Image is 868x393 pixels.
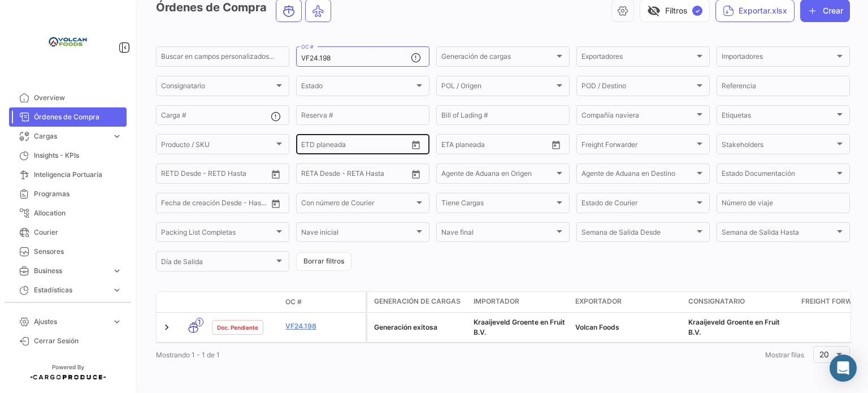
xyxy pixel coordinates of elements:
button: Open calendar [267,166,284,183]
span: Importador [474,296,519,306]
input: Hasta [189,201,240,209]
button: Open calendar [407,136,424,153]
span: Agente de Aduana en Origen [441,171,554,179]
span: Nave inicial [301,230,414,238]
button: Open calendar [407,166,424,183]
span: expand_more [112,285,122,295]
span: Etiquetas [722,113,835,121]
a: Programas [9,184,127,204]
span: Consignatario [688,296,745,306]
span: Estadísticas [34,285,107,295]
span: POD / Destino [581,84,695,92]
span: Overview [34,93,122,103]
span: 1 [196,318,203,326]
span: Freight Forwarder [581,142,695,150]
datatable-header-cell: Estado Doc. [207,297,281,306]
span: ✓ [692,6,702,16]
span: Ajustes [34,317,107,327]
span: expand_more [112,266,122,276]
span: POL / Origen [441,84,554,92]
span: Con número de Courier [301,201,414,209]
span: Estado Documentación [722,171,835,179]
button: Borrar filtros [296,252,351,271]
span: Semana de Salida Desde [581,230,695,238]
span: Inteligencia Portuaria [34,170,122,180]
input: Desde [161,171,181,179]
span: Sensores [34,247,122,257]
input: Desde [441,142,462,150]
input: Hasta [329,142,380,150]
button: Open calendar [267,195,284,212]
span: visibility_off [647,4,661,18]
span: Kraaijeveld Groente en Fruit B.V. [474,318,565,336]
input: Hasta [189,171,240,179]
datatable-header-cell: Consignatario [684,292,797,312]
span: Agente de Aduana en Destino [581,171,695,179]
span: 20 [819,349,829,359]
span: Business [34,266,107,276]
span: Importadores [722,54,835,62]
span: Mostrar filas [765,351,804,359]
input: Hasta [329,171,380,179]
span: OC # [285,297,302,307]
span: Día de Salida [161,260,274,267]
datatable-header-cell: Generación de cargas [367,292,469,312]
input: Desde [301,171,322,179]
input: Desde [161,201,181,209]
span: Programas [34,189,122,199]
input: Hasta [470,142,520,150]
span: Allocation [34,208,122,218]
span: Semana de Salida Hasta [722,230,835,238]
span: Packing List Completas [161,230,274,238]
span: Volcan Foods [575,323,619,331]
span: Cerrar Sesión [34,336,122,346]
span: Tiene Cargas [441,201,554,209]
a: Órdenes de Compra [9,107,127,127]
span: Estado [301,84,414,92]
span: Consignatario [161,84,274,92]
input: Desde [301,142,322,150]
span: Nave final [441,230,554,238]
a: Sensores [9,242,127,261]
span: Doc. Pendiente [217,323,258,332]
span: Insights - KPIs [34,150,122,161]
span: Stakeholders [722,142,835,150]
a: VF24.198 [285,321,361,331]
a: Inteligencia Portuaria [9,165,127,184]
span: Exportador [575,296,622,306]
span: Estado de Courier [581,201,695,209]
span: Kraaijeveld Groente en Fruit B.V. [688,318,780,336]
button: Open calendar [548,136,565,153]
span: Exportadores [581,54,695,62]
span: Generación de cargas [441,54,554,62]
datatable-header-cell: Importador [469,292,571,312]
span: Cargas [34,131,107,141]
a: Expand/Collapse Row [161,322,172,333]
a: Allocation [9,204,127,223]
a: Courier [9,223,127,242]
span: Courier [34,227,122,237]
span: Compañía naviera [581,113,695,121]
div: Abrir Intercom Messenger [830,355,857,382]
span: expand_more [112,317,122,327]
datatable-header-cell: Exportador [571,292,684,312]
a: Overview [9,88,127,107]
datatable-header-cell: OC # [281,292,366,312]
span: Mostrando 1 - 1 de 1 [156,351,220,359]
img: volcan-foods.jpg [40,14,96,70]
a: Insights - KPIs [9,146,127,165]
span: Órdenes de Compra [34,112,122,122]
datatable-header-cell: Modo de Transporte [179,297,207,306]
span: expand_more [112,131,122,141]
div: Generación exitosa [374,322,465,332]
span: Generación de cargas [374,296,461,306]
span: Producto / SKU [161,142,274,150]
